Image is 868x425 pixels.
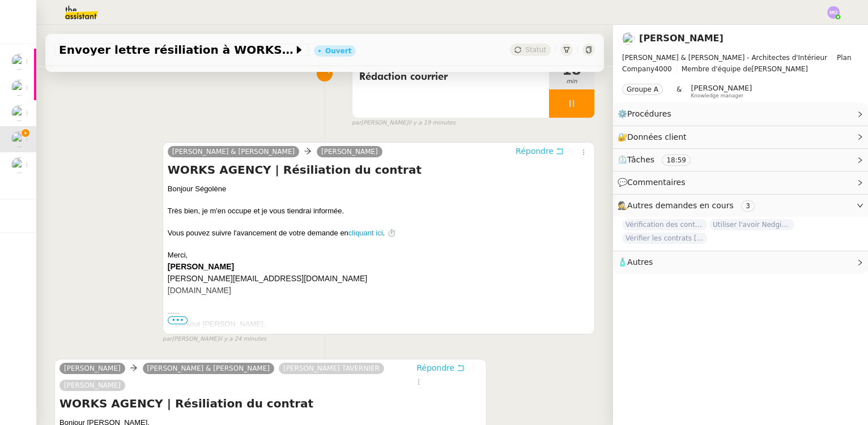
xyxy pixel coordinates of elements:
div: 🧴Autres [613,251,868,273]
nz-tag: 18:59 [662,154,691,166]
span: 💬 [618,178,690,187]
span: par [352,118,361,128]
app-user-label: Knowledge manager [691,84,752,98]
div: Merci, [168,250,590,261]
small: [PERSON_NAME] [352,118,456,128]
a: [PERSON_NAME] [59,363,125,374]
img: users%2FfjlNmCTkLiVoA3HQjY3GA5JXGxb2%2Favatar%2Fstarofservice_97480retdsc0392.png [11,54,27,70]
span: min [549,77,594,87]
span: Procédures [627,109,671,118]
a: [PERSON_NAME] [639,33,724,44]
div: Bonjour [PERSON_NAME], [175,319,590,330]
a: cliquant ici [348,229,383,237]
a: [PERSON_NAME] & [PERSON_NAME] [168,147,299,157]
span: 18 [549,63,594,77]
span: [PERSON_NAME] & [PERSON_NAME] - Architectes d'Intérieur [622,54,827,62]
span: Autres [627,257,653,267]
div: Très bien, je m'en occupe et je vous tiendrai informée. [168,205,590,217]
div: ⚙️Procédures [613,103,868,125]
span: ⚙️ [618,108,676,121]
a: [DOMAIN_NAME] [168,286,231,295]
span: Commentaires [627,178,685,187]
span: Membre d'équipe de [682,65,752,73]
img: users%2FfjlNmCTkLiVoA3HQjY3GA5JXGxb2%2Favatar%2Fstarofservice_97480retdsc0392.png [11,157,27,173]
div: 💬Commentaires [613,171,868,194]
span: Vérification des contrats freelances [622,219,707,230]
span: [PERSON_NAME] [622,52,859,75]
span: Données client [627,132,687,141]
span: ⏲️ [618,155,700,164]
a: [PERSON_NAME] TAVERNIER [279,363,384,374]
span: Rédaction courrier [359,68,542,85]
div: ----- [168,307,590,319]
span: Tâches [627,155,654,164]
span: Répondre [516,145,554,157]
a: [PERSON_NAME] & [PERSON_NAME] [143,363,274,374]
div: ⏲️Tâches 18:59 [613,149,868,171]
span: ••• [168,316,188,324]
button: Répondre [412,362,469,374]
span: par [163,334,172,344]
span: 🔐 [618,131,691,144]
img: users%2FutyFSk64t3XkVZvBICD9ZGkOt3Y2%2Favatar%2F51cb3b97-3a78-460b-81db-202cf2efb2f3 [622,32,635,45]
div: 🕵️Autres demandes en cours 3 [613,195,868,217]
img: svg [827,6,840,19]
h4: WORKS AGENCY | Résiliation du contrat [168,162,590,178]
small: [PERSON_NAME] [163,334,266,344]
span: [PERSON_NAME] [691,84,752,92]
span: Knowledge manager [691,93,743,99]
nz-tag: Groupe A [622,84,663,95]
span: 4000 [654,65,672,73]
div: Bonjour Ségolène [168,183,590,195]
span: Utiliser l'avoir Nedgis pour les bureaux [709,219,794,230]
span: & [676,84,682,98]
span: 🧴 [618,257,653,267]
span: Autres demandes en cours [627,201,734,210]
span: Envoyer lettre résiliation à WORKS AGENCY [59,44,293,55]
img: users%2FfjlNmCTkLiVoA3HQjY3GA5JXGxb2%2Favatar%2Fstarofservice_97480retdsc0392.png [11,80,27,96]
h4: WORKS AGENCY | Résiliation du contrat [59,396,482,411]
a: [PERSON_NAME] [317,147,382,157]
nz-tag: 3 [741,200,755,212]
span: il y a 24 minutes [219,334,266,344]
div: 🔐Données client [613,126,868,148]
div: Vous pouvez suivre l'avancement de votre demande en . ⏱️ [168,227,590,239]
span: Statut [525,46,546,54]
span: 🕵️ [618,201,759,210]
img: users%2FfjlNmCTkLiVoA3HQjY3GA5JXGxb2%2Favatar%2Fstarofservice_97480retdsc0392.png [11,105,27,121]
span: Répondre [416,362,454,374]
img: users%2FutyFSk64t3XkVZvBICD9ZGkOt3Y2%2Favatar%2F51cb3b97-3a78-460b-81db-202cf2efb2f3 [11,131,27,147]
span: il y a 19 minutes [408,118,456,128]
div: Ouvert [325,48,351,54]
a: [PERSON_NAME] [59,380,125,390]
span: Vérifier les contrats [PERSON_NAME] [622,233,707,244]
td: [PERSON_NAME] [168,261,367,273]
a: [PERSON_NAME][EMAIL_ADDRESS][DOMAIN_NAME] [168,274,367,283]
button: Répondre [512,145,568,157]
